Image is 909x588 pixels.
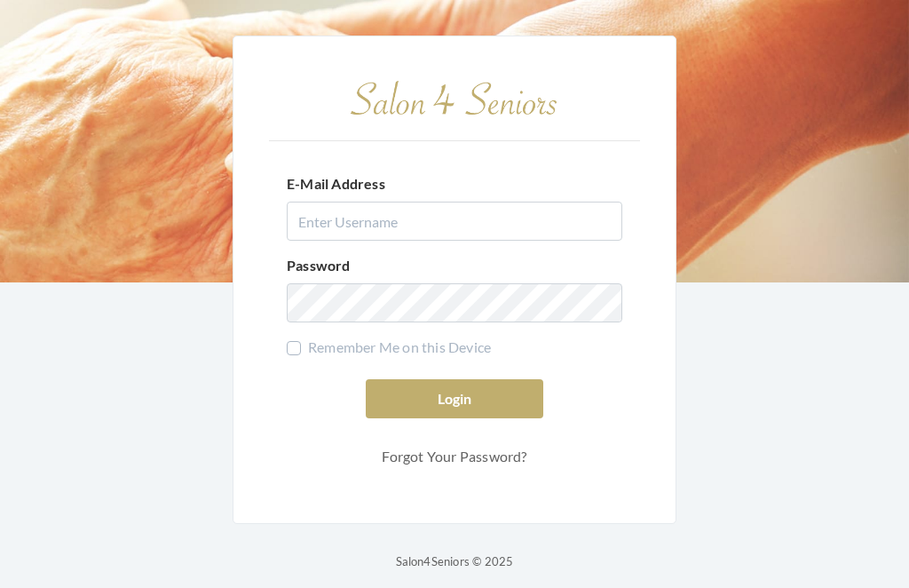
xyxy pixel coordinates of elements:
[366,440,543,473] a: Forgot Your Password?
[287,337,491,358] label: Remember Me on this Device
[396,551,514,572] p: Salon4Seniors © 2025
[366,379,543,418] button: Login
[287,173,385,195] label: E-Mail Address
[287,255,351,276] label: Password
[339,72,570,126] img: Salon 4 Seniors
[287,202,622,241] input: Enter Username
